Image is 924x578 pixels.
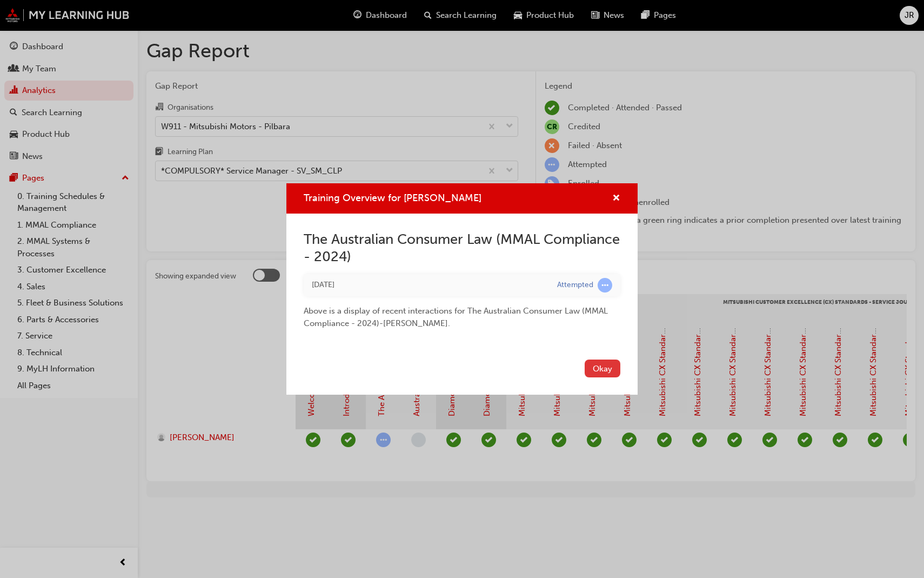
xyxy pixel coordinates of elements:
[598,278,612,293] span: learningRecordVerb_ATTEMPT-icon
[612,192,620,205] button: cross-icon
[612,194,620,204] span: cross-icon
[304,296,620,329] div: Above is a display of recent interactions for The Australian Consumer Law (MMAL Compliance - 2024...
[304,192,481,204] span: Training Overview for [PERSON_NAME]
[585,360,620,377] button: Okay
[557,280,593,290] div: Attempted
[304,231,620,265] h2: The Australian Consumer Law (MMAL Compliance - 2024)
[286,183,638,395] div: Training Overview for JAKE RICHARDSON
[312,279,541,291] div: Thu Jun 05 2025 12:03:28 GMT+0800 (Australian Western Standard Time)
